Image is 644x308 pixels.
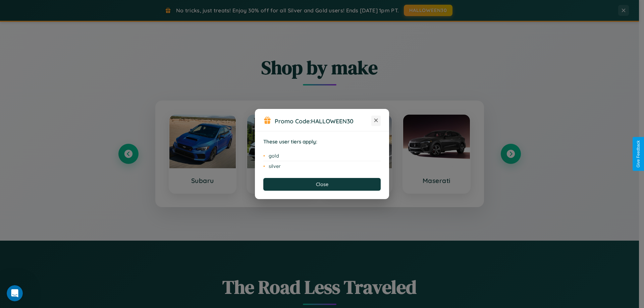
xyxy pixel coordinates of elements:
h3: Promo Code: [275,117,371,125]
li: gold [263,151,381,161]
strong: These user tiers apply: [263,138,317,145]
iframe: Intercom live chat [7,285,23,301]
div: Give Feedback [636,140,641,168]
li: silver [263,161,381,171]
b: HALLOWEEN30 [311,117,354,125]
button: Close [263,178,381,191]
